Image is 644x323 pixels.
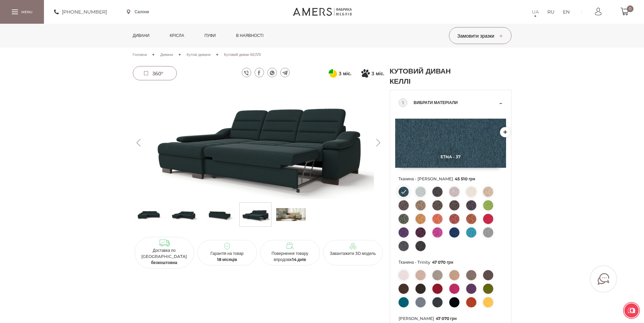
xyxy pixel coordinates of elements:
img: Etna - 37 [395,119,506,168]
span: Кутові дивани [187,52,211,57]
img: Кутовий диван КЕЛЛІ -3 [133,86,384,199]
a: Дивани [160,52,173,58]
span: 47 070 грн [432,260,453,265]
span: 3 міс. [372,69,384,78]
span: 45 510 грн [455,176,475,181]
a: Пуфи [199,24,221,47]
b: безкоштовна [151,260,177,265]
button: Previous [133,139,145,146]
a: whatsapp [267,68,277,77]
a: 360° [133,66,177,80]
button: Next [373,139,384,146]
span: Замовити зразки [457,33,503,39]
span: 47 070 грн [436,316,457,321]
span: Вибрати матеріали [414,99,498,107]
b: 14 днів [292,257,306,262]
a: Салони [127,9,149,15]
div: 1 [399,98,407,107]
h1: Кутовий диван КЕЛЛІ [390,66,468,86]
a: Дивани [128,24,155,47]
span: Тканина - Trinity [399,258,503,267]
a: telegram [280,68,290,77]
p: Доставка по [GEOGRAPHIC_DATA] [137,247,191,266]
span: 3 міс. [339,69,351,78]
span: Головна [133,52,147,57]
img: Кутовий диван КЕЛЛІ s-1 [170,204,199,225]
p: Завантажити 3D модель [326,250,380,257]
a: Головна [133,52,147,58]
img: Кутовий диван КЕЛЛІ s-2 [205,204,235,225]
span: Тканина - [PERSON_NAME] [399,175,503,183]
p: Гарантія на товар [200,250,254,263]
p: Повернення товару впродовж [263,250,317,263]
a: Кутові дивани [187,52,211,58]
a: viber [242,68,251,77]
b: 18 місяців [217,257,237,262]
span: Дивани [160,52,173,57]
img: Кутовий диван КЕЛЛІ s-3 [241,204,270,225]
span: [PERSON_NAME] [399,314,503,323]
a: RU [547,8,554,16]
span: 0 [627,5,634,12]
svg: Покупка частинами від Монобанку [361,69,370,78]
a: EN [563,8,570,16]
a: facebook [255,68,264,77]
span: Etna - 37 [395,154,506,159]
a: в наявності [231,24,268,47]
img: Кутовий диван КЕЛЛІ s-0 [134,204,164,225]
svg: Оплата частинами від ПриватБанку [329,69,337,78]
a: UA [532,8,539,16]
a: [PHONE_NUMBER] [54,8,107,16]
span: 360° [152,70,163,77]
button: Замовити зразки [449,27,511,44]
a: Крісла [165,24,189,47]
img: s_ [276,204,306,225]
